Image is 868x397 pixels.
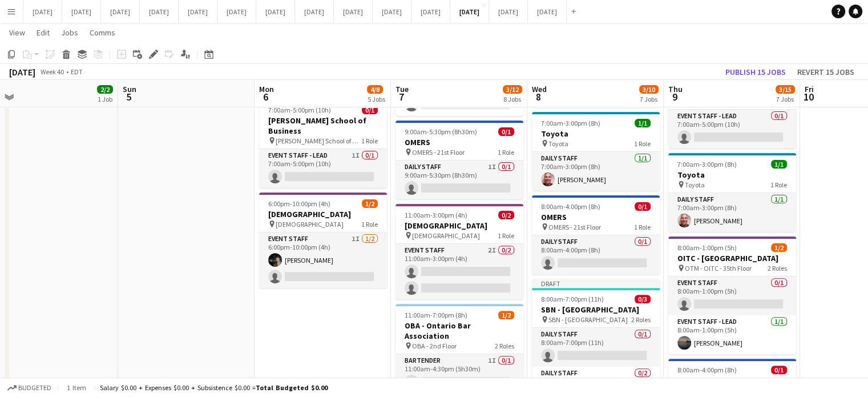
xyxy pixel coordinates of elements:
span: Comms [90,27,115,38]
div: Salary $0.00 + Expenses $0.00 + Subsistence $0.00 = [100,383,328,392]
button: [DATE] [179,1,217,23]
a: Comms [85,25,120,40]
span: Budgeted [18,384,51,392]
button: [DATE] [411,1,450,23]
button: [DATE] [334,1,373,23]
span: Week 40 [38,67,66,76]
button: Revert 15 jobs [793,65,859,79]
button: [DATE] [256,1,295,23]
button: [DATE] [140,1,179,23]
a: Jobs [56,25,83,40]
button: [DATE] [62,1,101,23]
button: [DATE] [101,1,140,23]
span: Edit [37,27,50,38]
button: [DATE] [217,1,256,23]
div: EDT [71,67,83,76]
div: [DATE] [9,66,35,78]
button: [DATE] [450,1,489,23]
button: [DATE] [23,1,62,23]
button: [DATE] [489,1,528,23]
span: Jobs [61,27,78,38]
a: Edit [32,25,54,40]
span: Total Budgeted $0.00 [256,383,328,392]
a: View [5,25,30,40]
button: Budgeted [6,382,53,394]
span: View [9,27,25,38]
button: [DATE] [295,1,334,23]
button: [DATE] [373,1,411,23]
button: [DATE] [528,1,567,23]
button: Publish 15 jobs [721,65,790,79]
span: 1 item [63,383,90,392]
